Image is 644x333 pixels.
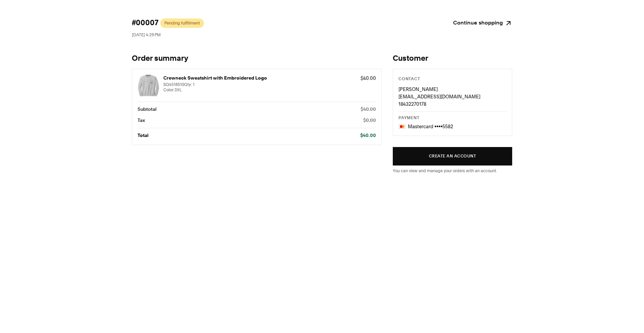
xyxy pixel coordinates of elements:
a: Crewneck Sweatshirt with Embroidered Logo [163,75,357,82]
span: You can view and manage your orders with an account. [393,168,497,173]
span: Contact [398,77,420,81]
span: SQ4518510 [163,82,357,87]
button: Create an account [393,147,512,165]
p: Mastercard ••••5582 [408,123,453,130]
p: $40.00 [360,132,376,139]
p: $40.00 [361,75,376,82]
span: 18432270178 [398,101,426,107]
span: [DATE] 4:29 PM [132,32,161,37]
img: Crewneck Sweatshirt with Embroidered Logo [138,75,160,97]
span: #00007 [132,18,158,28]
h1: Order summary [132,54,382,63]
p: $40.00 [361,106,376,113]
p: Total [138,132,149,139]
p: $0.00 [363,117,376,124]
p: Subtotal [138,106,157,113]
span: [PERSON_NAME] [398,86,438,92]
span: [EMAIL_ADDRESS][DOMAIN_NAME] [398,94,480,100]
h2: Customer [393,54,512,63]
span: Qty: 1 [184,82,195,87]
span: Pending fulfillment [164,20,200,26]
span: Color : 3XL [163,87,357,93]
p: Tax [138,117,145,124]
span: Payment [398,116,419,120]
a: Continue shopping [453,18,512,28]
